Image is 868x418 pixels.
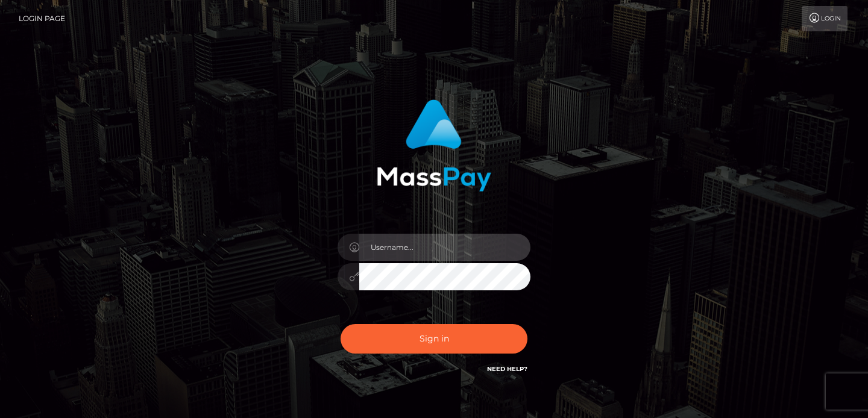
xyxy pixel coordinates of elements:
[341,324,527,354] button: Sign in
[19,6,65,31] a: Login Page
[377,99,491,192] img: MassPay Login
[802,6,848,31] a: Login
[487,365,527,373] a: Need Help?
[359,234,530,261] input: Username...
